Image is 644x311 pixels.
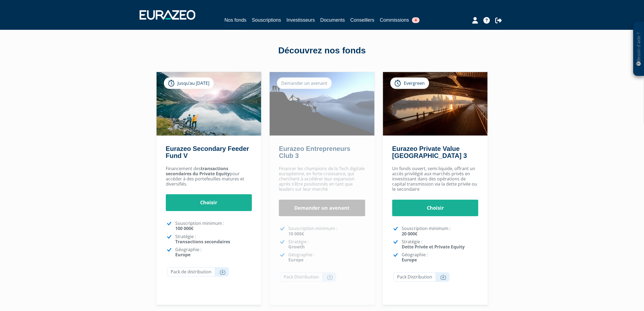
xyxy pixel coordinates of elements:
[383,72,488,135] img: Eurazeo Private Value Europe 3
[380,16,420,24] a: Commissions4
[279,145,350,159] a: Eurazeo Entrepreneurs Club 3
[636,25,642,73] p: Besoin d'aide ?
[402,226,478,236] p: Souscription minimum :
[279,166,365,192] p: Financer les champions de la Tech digitale européenne, en forte croissance, qui cherchent à accél...
[157,72,261,135] img: Eurazeo Secondary Feeder Fund V
[167,267,229,277] a: Pack de distribution
[279,200,365,216] a: Demander un avenant
[288,257,303,263] strong: Europe
[166,166,252,187] p: Financement des pour accéder à des portefeuilles matures et diversifiés.
[175,234,252,244] p: Stratégie :
[412,17,420,23] span: 4
[288,239,365,250] p: Stratégie :
[140,10,195,20] img: 1732889491-logotype_eurazeo_blanc_rvb.png
[175,252,190,258] strong: Europe
[175,221,252,231] p: Souscription minimum :
[392,166,478,192] p: Un fonds ouvert, semi liquide, offrant un accès privilégié aux marchés privés en investissant dan...
[402,244,465,250] strong: Dette Privée et Private Equity
[350,16,374,24] a: Conseillers
[175,239,230,245] strong: Transactions secondaires
[392,200,478,216] a: Choisir
[168,44,476,57] div: Découvrez nos fonds
[286,16,315,24] a: Investisseurs
[288,226,365,236] p: Souscription minimum :
[175,247,252,257] p: Géographie :
[277,77,332,89] div: Demander un avenant
[252,16,281,24] a: Souscriptions
[393,272,450,282] a: Pack Distribution
[224,16,246,25] a: Nos fonds
[402,231,417,237] strong: 20 000€
[402,257,417,263] strong: Europe
[288,252,365,263] p: Géographie :
[392,145,467,159] a: Eurazeo Private Value [GEOGRAPHIC_DATA] 3
[270,72,374,135] img: Eurazeo Entrepreneurs Club 3
[175,225,193,231] strong: 100 000€
[288,231,304,237] strong: 10 000€
[402,239,478,250] p: Stratégie :
[166,166,230,177] strong: transactions secondaires du Private Equity
[166,194,252,211] a: Choisir
[280,272,336,282] a: Pack Distribution
[320,16,345,24] a: Documents
[288,244,305,250] strong: Growth
[390,77,429,89] div: Evergreen
[402,252,478,263] p: Géographie :
[166,145,249,159] a: Eurazeo Secondary Feeder Fund V
[164,77,214,89] div: Jusqu’au [DATE]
